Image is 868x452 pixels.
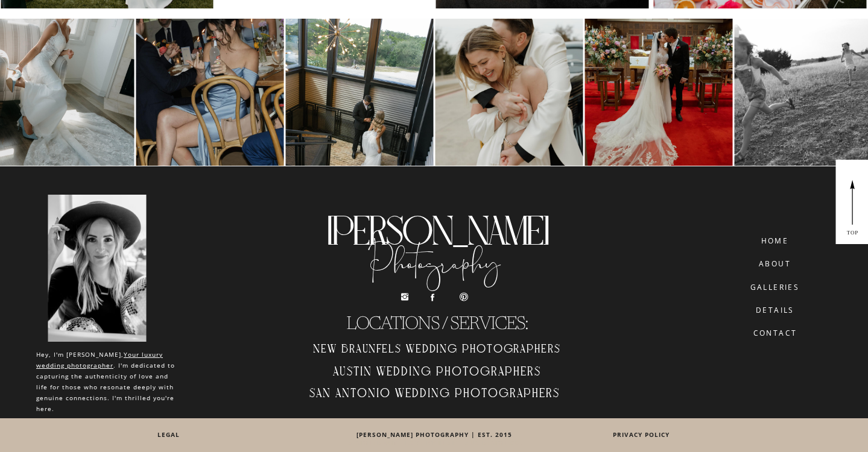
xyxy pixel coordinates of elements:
img: carousel album shared on Tue Aug 19 2025 | I’m home from the most amazing vacation with my fam ba... [585,19,733,166]
p: Hey, I'm [PERSON_NAME], . I'm dedicated to capturing the authenticity of love and life for those ... [36,349,177,406]
img: carousel album shared on Tue Aug 26 2025 | Kendelle and Mathew tied the knot at @park31venue on S... [286,19,434,166]
a: details [741,306,809,313]
a: New Braunfels Wedding Photographers [301,337,574,357]
a: [PERSON_NAME] [301,207,574,227]
a: about [752,260,798,268]
a: home [754,237,796,245]
img: carousel album shared on Thu Aug 28 2025 | When the bridal party gets iced by the bride and groom... [136,19,284,166]
a: Austin Wedding Photographers [301,364,574,384]
a: San Antonio Wedding Photographers [299,386,571,406]
a: Photography [357,227,512,266]
a: [PERSON_NAME] photography | est. 2015 [259,431,610,439]
img: carousel album shared on Fri Aug 22 2025 | Manifesting fall weather early this year. #jessieschul... [436,19,583,166]
a: CONTACT [741,329,809,337]
a: DESIGNED WITH LOVE BY INDIE HAUS DESIGN CO. [259,439,610,448]
a: galleries [743,283,807,292]
a: PRIVACY POLICY [466,431,817,439]
a: LOCATIONS / SERVICES: [301,313,574,333]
